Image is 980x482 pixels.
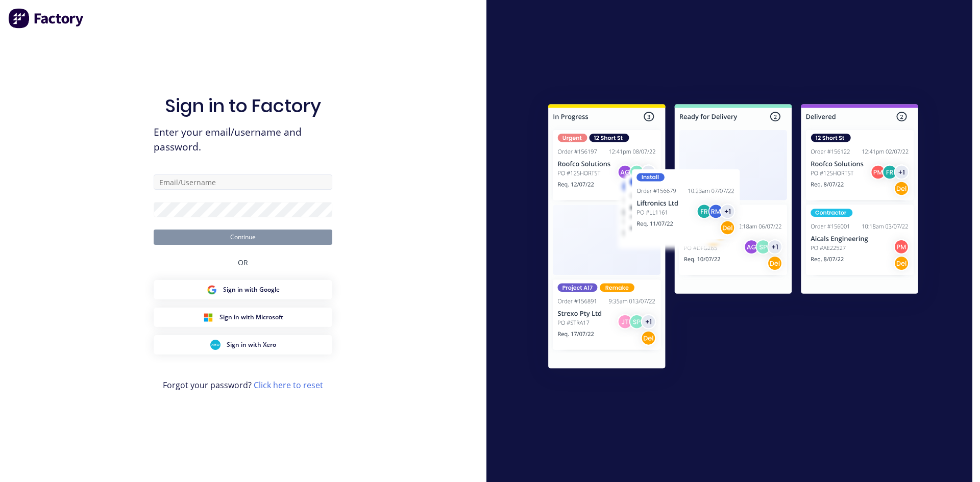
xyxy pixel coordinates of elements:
div: OR [238,245,248,280]
img: Xero Sign in [210,340,220,350]
button: Continue [154,230,332,245]
button: Xero Sign inSign in with Xero [154,335,332,354]
span: Forgot your password? [163,379,323,391]
a: Click here to reset [254,379,323,391]
img: Factory [8,8,85,29]
input: Email/Username [154,174,332,190]
img: Google Sign in [207,285,217,295]
span: Sign in with Google [223,285,280,294]
button: Microsoft Sign inSign in with Microsoft [154,308,332,327]
span: Sign in with Xero [227,340,276,349]
button: Google Sign inSign in with Google [154,280,332,299]
h1: Sign in to Factory [165,95,321,117]
img: Sign in [526,84,941,393]
span: Enter your email/username and password. [154,125,332,155]
img: Microsoft Sign in [203,312,213,322]
span: Sign in with Microsoft [219,313,283,322]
